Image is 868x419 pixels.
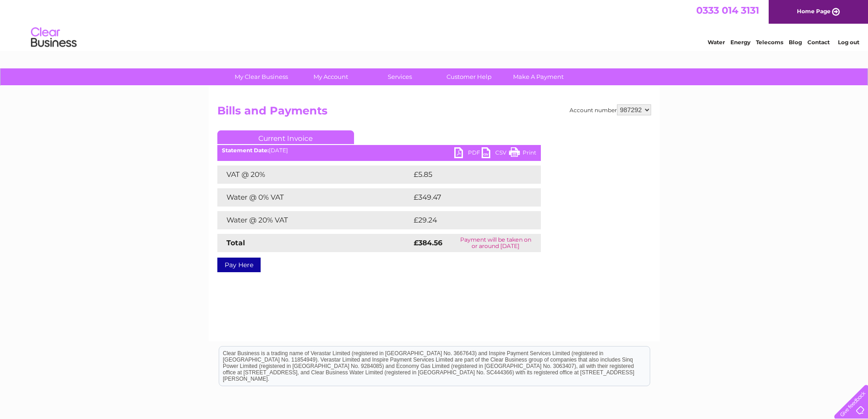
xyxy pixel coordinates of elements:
[219,5,650,44] div: Clear Business is a trading name of Verastar Limited (registered in [GEOGRAPHIC_DATA] No. 3667643...
[570,104,651,115] div: Account number
[414,238,442,247] strong: £384.56
[31,24,77,52] img: logo.png
[411,188,525,207] td: £349.47
[482,147,509,160] a: CSV
[217,211,411,229] td: Water @ 20% VAT
[509,147,536,160] a: Print
[362,68,437,85] a: Services
[293,68,368,85] a: My Account
[217,130,354,144] a: Current Invoice
[501,68,576,85] a: Make A Payment
[807,39,830,46] a: Contact
[224,68,299,85] a: My Clear Business
[411,166,519,184] td: £5.85
[217,258,261,272] a: Pay Here
[222,147,269,154] b: Statement Date:
[730,39,750,46] a: Energy
[217,147,541,154] div: [DATE]
[696,5,759,16] a: 0333 014 3131
[411,211,523,229] td: £29.24
[708,39,725,46] a: Water
[454,147,482,160] a: PDF
[431,68,507,85] a: Customer Help
[217,166,411,184] td: VAT @ 20%
[789,39,802,46] a: Blog
[451,234,540,252] td: Payment will be taken on or around [DATE]
[217,188,411,207] td: Water @ 0% VAT
[226,238,245,247] strong: Total
[838,39,859,46] a: Log out
[217,104,651,122] h2: Bills and Payments
[756,39,783,46] a: Telecoms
